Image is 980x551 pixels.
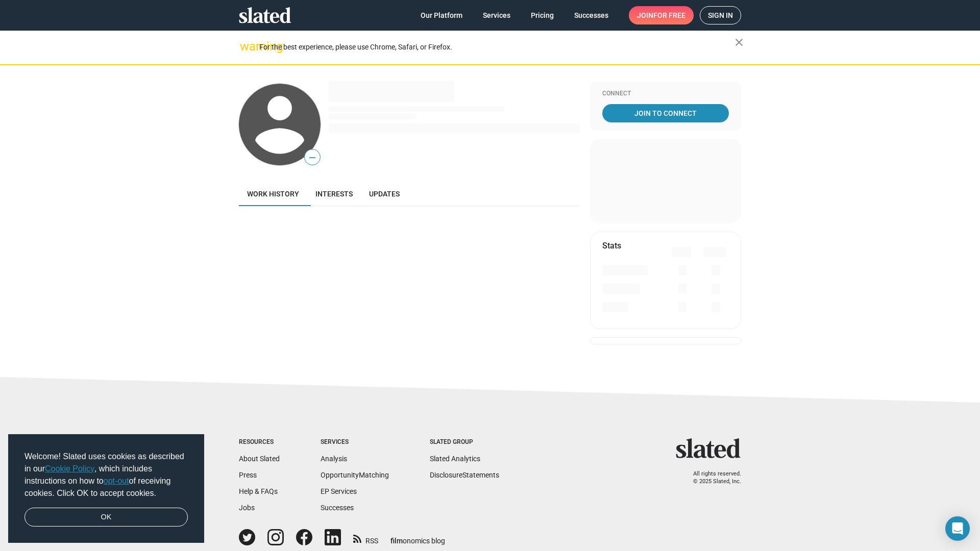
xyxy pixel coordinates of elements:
[239,504,255,512] a: Jobs
[240,40,252,53] mat-icon: warning
[353,530,378,546] a: RSS
[421,6,462,24] span: Our Platform
[629,6,694,24] a: Joinfor free
[45,464,94,473] a: Cookie Policy
[307,182,361,206] a: Interests
[321,487,357,495] a: EP Services
[708,7,733,24] span: Sign in
[430,438,499,446] div: Slated Group
[574,6,608,24] span: Successes
[239,471,257,479] a: Press
[682,470,741,485] p: All rights reserved. © 2025 Slated, Inc.
[602,90,729,98] div: Connect
[390,537,403,545] span: film
[321,504,354,512] a: Successes
[361,182,408,206] a: Updates
[602,240,621,251] mat-card-title: Stats
[247,190,299,198] span: Work history
[733,36,745,48] mat-icon: close
[637,6,685,24] span: Join
[412,6,471,24] a: Our Platform
[700,6,741,24] a: Sign in
[8,434,204,543] div: cookieconsent
[475,6,519,24] a: Services
[239,182,307,206] a: Work history
[321,438,389,446] div: Services
[24,450,188,499] span: Welcome! Slated uses cookies as described in our , which includes instructions on how to of recei...
[430,471,499,479] a: DisclosureStatements
[24,508,188,527] a: dismiss cookie message
[104,477,129,485] a: opt-out
[259,40,735,54] div: For the best experience, please use Chrome, Safari, or Firefox.
[945,516,970,541] div: Open Intercom Messenger
[566,6,617,24] a: Successes
[239,438,280,446] div: Resources
[321,471,389,479] a: OpportunityMatching
[321,455,347,463] a: Analysis
[531,6,554,24] span: Pricing
[305,151,320,164] span: —
[369,190,400,198] span: Updates
[239,455,280,463] a: About Slated
[653,6,685,24] span: for free
[430,455,480,463] a: Slated Analytics
[604,104,727,122] span: Join To Connect
[239,487,278,495] a: Help & FAQs
[523,6,562,24] a: Pricing
[483,6,510,24] span: Services
[602,104,729,122] a: Join To Connect
[390,528,445,546] a: filmonomics blog
[315,190,353,198] span: Interests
